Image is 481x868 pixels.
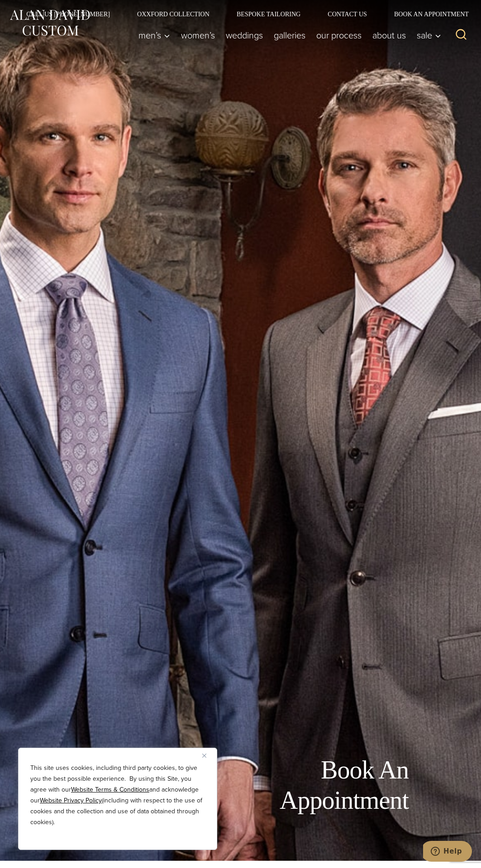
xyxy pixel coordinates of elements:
iframe: Opens a widget where you can chat to one of our agents [423,841,472,863]
a: weddings [220,26,268,44]
a: Contact Us [314,11,381,17]
a: Galleries [268,26,311,44]
button: View Search Form [450,24,472,46]
a: Website Privacy Policy [40,796,102,805]
a: Call Us [PHONE_NUMBER] [13,11,124,17]
button: Close [202,750,213,761]
a: About Us [367,26,411,44]
a: Women’s [176,26,220,44]
nav: Secondary Navigation [13,11,472,17]
a: Website Terms & Conditions [71,785,149,794]
button: Sale sub menu toggle [411,26,446,44]
img: Alan David Custom [9,8,90,38]
button: Men’s sub menu toggle [133,26,176,44]
nav: Primary Navigation [133,26,446,44]
h1: Book An Appointment [205,755,409,816]
a: Book an Appointment [381,11,472,17]
a: Oxxford Collection [124,11,223,17]
p: This site uses cookies, including third party cookies, to give you the best possible experience. ... [30,763,205,828]
a: Bespoke Tailoring [223,11,314,17]
img: Close [202,754,206,758]
a: Our Process [311,26,367,44]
